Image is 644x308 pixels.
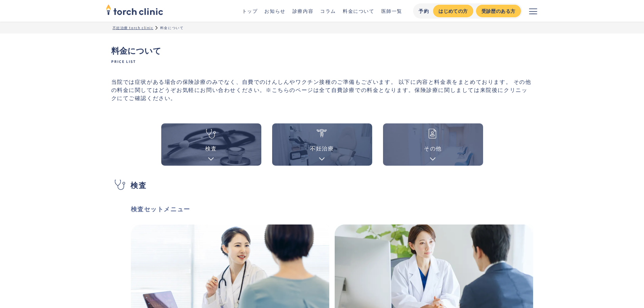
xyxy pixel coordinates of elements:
[272,123,372,166] a: 不妊治療
[106,2,163,17] img: torch clinic
[242,7,258,14] a: トップ
[381,7,402,14] a: 医師一覧
[111,77,533,102] p: 当院では症状がある場合の保険診療のみでなく、自費でのけんしんやワクチン接種のご準備もございます。 以下に内容と料金表をまとめております。 その他の料金に関してはどうぞお気軽にお問い合わせください...
[160,25,184,30] div: 料金について
[111,44,533,64] h1: 料金について
[130,179,146,191] h2: 検査
[310,144,334,152] div: 不妊治療
[131,204,533,214] h3: 検査セットメニュー
[205,144,217,152] div: 検査
[424,144,442,152] div: その他
[481,7,516,15] div: 受診歴のある方
[383,123,483,166] a: その他
[292,7,313,14] a: 診療内容
[476,5,521,17] a: 受診歴のある方
[113,25,153,30] a: 不妊治療 torch clinic
[161,123,261,166] a: 検査
[433,5,473,17] a: はじめての方
[106,5,163,17] a: home
[419,7,429,15] div: 予約
[438,7,468,15] div: はじめての方
[320,7,336,14] a: コラム
[264,7,285,14] a: お知らせ
[343,7,375,14] a: 料金について
[111,59,533,64] span: Price list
